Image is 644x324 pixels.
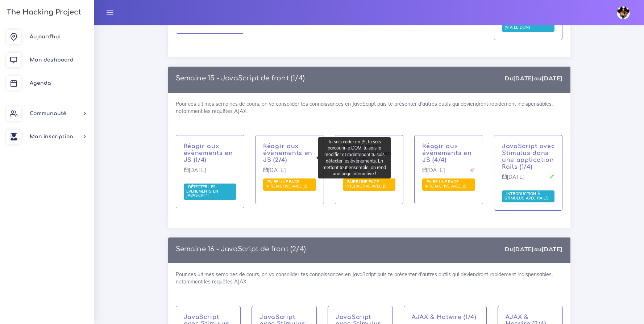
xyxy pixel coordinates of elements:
a: Détecter les évènements en JavaScript [186,185,219,198]
a: Faire une page interactive avec JS [266,180,309,189]
strong: [DATE] [513,75,534,82]
p: JavaScript avec Stimulus dans une application Rails (1/4) [502,143,555,170]
span: Faire une page interactive avec JS [345,179,389,189]
span: Mon dashboard [30,57,74,63]
div: Du au [505,245,562,253]
span: Introduction à Stimulus avec Rails [504,191,550,201]
div: Pour ces ultimes semaines de cours, on va consolider tes connaissances en JavaScript puis te prés... [168,93,570,228]
span: Agenda [30,80,51,86]
span: Détecter les évènements en JavaScript [186,184,219,198]
strong: [DATE] [513,245,534,253]
span: Aujourd'hui [30,34,61,39]
p: [DATE] [502,174,555,186]
p: [DATE] [263,167,316,179]
a: Semaine 15 - JavaScript de front (1/4) [176,75,305,82]
strong: [DATE] [541,75,562,82]
strong: [DATE] [541,245,562,253]
span: Communauté [30,111,66,116]
p: Semaine 16 - JavaScript de front (2/4) [176,245,306,253]
img: avatar [617,6,630,19]
p: Réagir aux évènements en JS (4/4) [422,143,475,163]
span: Faire une page interactive avec JS [425,179,468,189]
h3: The Hacking Project [4,8,81,16]
a: Réagir aux évènements en JS (2/4) [263,143,312,163]
p: [DATE] [422,167,475,179]
p: [DATE] [184,167,237,179]
span: Mon inscription [30,134,73,139]
div: Du au [505,74,562,83]
a: Réagir aux évènements en JS (1/4) [184,143,233,163]
div: Tu sais coder en JS, tu sais parcourir le DOM, tu sais le modifier et maintenant tu sais détecter... [318,137,391,178]
p: AJAX & Hotwire (1/4) [412,314,479,321]
span: Faire une page interactive avec JS [266,179,309,189]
